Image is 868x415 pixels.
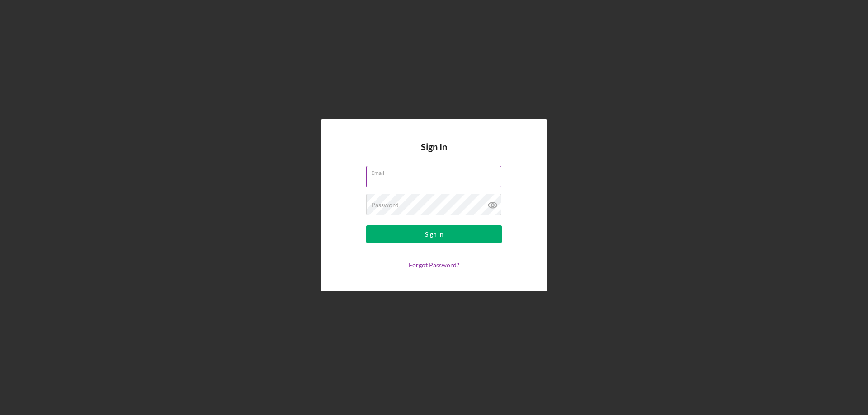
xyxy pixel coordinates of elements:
label: Email [371,166,501,176]
button: Sign In [366,225,502,243]
h4: Sign In [421,142,447,166]
div: Sign In [425,225,443,243]
label: Password [371,201,399,209]
a: Forgot Password? [409,261,459,269]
